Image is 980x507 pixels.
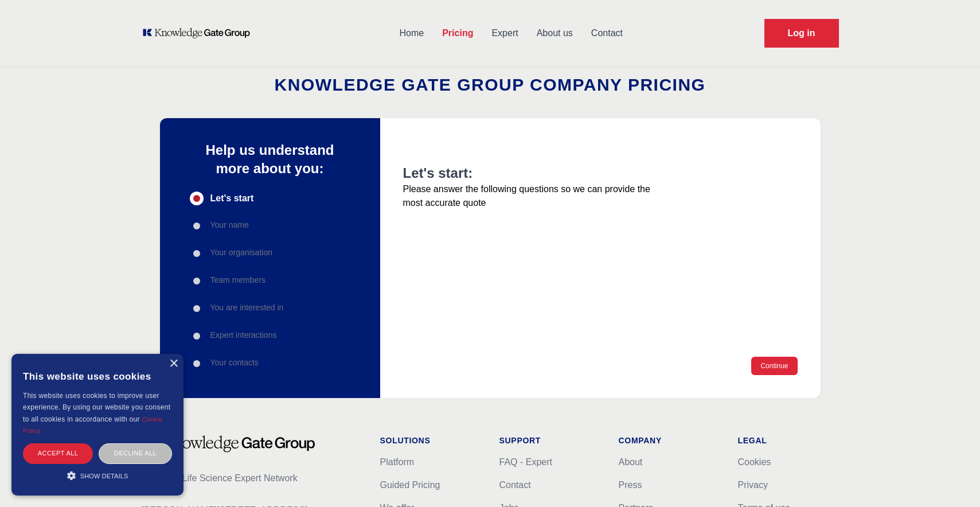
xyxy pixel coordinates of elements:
[619,457,643,467] a: About
[99,443,172,463] div: Decline all
[738,435,839,446] h1: Legal
[190,141,350,178] p: Help us understand more about you:
[619,480,642,490] a: Press
[142,28,258,39] a: KOL Knowledge Platform: Talk to Key External Experts (KEE)
[210,329,277,341] p: Expert interactions
[23,392,170,423] span: This website uses cookies to improve user experience. By using our website you consent to all coo...
[433,18,482,48] a: Pricing
[23,416,163,434] a: Cookie Policy
[210,274,266,286] p: Team members
[80,473,128,479] span: Show details
[391,18,434,48] a: Home
[380,435,481,446] h1: Solutions
[23,443,93,463] div: Accept all
[764,19,839,48] a: Request Demo
[738,457,771,467] a: Cookies
[403,164,660,182] h2: Let's start:
[499,480,531,490] a: Contact
[499,435,600,446] h1: Support
[751,357,797,375] button: Continue
[210,357,259,368] p: Your contacts
[738,480,768,490] a: Privacy
[142,471,362,485] p: - Leading Life Science Expert Network
[482,18,527,48] a: Expert
[210,219,249,231] p: Your name
[619,435,720,446] h1: Company
[190,192,350,370] div: Progress
[380,480,440,490] a: Guided Pricing
[169,360,178,368] div: Close
[210,192,254,205] span: Let's start
[499,457,552,467] a: FAQ - Expert
[582,18,632,48] a: Contact
[210,302,284,313] p: You are interested in
[23,470,172,481] div: Show details
[403,182,660,210] p: Please answer the following questions so we can provide the most accurate quote
[528,18,582,48] a: About us
[380,457,415,467] a: Platform
[210,247,272,258] p: Your organisation
[923,452,980,507] iframe: Chat Widget
[23,362,172,390] div: This website uses cookies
